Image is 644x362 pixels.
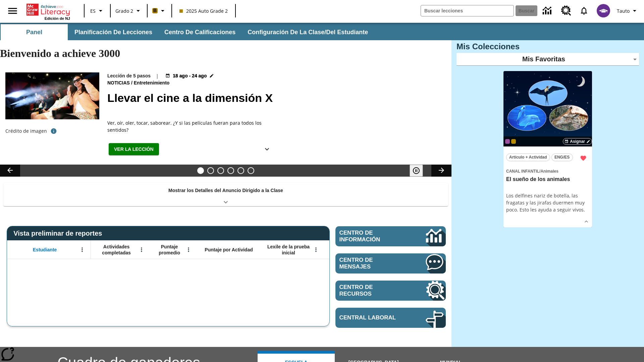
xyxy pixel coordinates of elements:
[563,138,592,145] button: Asignar Elegir fechas
[539,2,557,20] a: Centro de información
[113,5,145,17] button: Grado: Grado 2, Elige un grado
[26,3,70,16] a: Portada
[551,154,573,161] button: ENG/ES
[3,183,448,206] div: Mostrar los Detalles del Anuncio Dirigido a la Clase
[593,2,614,19] button: Escoja un nuevo avatar
[26,2,70,20] div: Portada
[109,143,159,156] button: Ver la lección
[173,72,207,79] span: 18 ago - 24 ago
[539,169,540,174] span: /
[557,2,575,20] a: Centro de recursos, Se abrirá en una pestaña nueva.
[205,247,253,253] span: Puntaje por Actividad
[153,6,157,15] span: B
[506,154,550,161] button: Artículo + Actividad
[1,24,68,40] button: Panel
[410,165,430,177] div: Pausar
[107,72,151,79] p: Lección de 5 pasos
[614,5,641,17] button: Perfil/Configuración
[264,244,313,256] span: Lexile de la prueba inicial
[410,165,423,177] button: Pausar
[511,139,516,144] div: New 2025 class
[13,230,105,237] span: Vista preliminar de reportes
[153,244,185,256] span: Puntaje promedio
[575,2,593,19] a: Notificaciones
[335,281,446,301] a: Centro de recursos, Se abrirá en una pestaña nueva.
[335,308,446,328] a: Central laboral
[137,245,147,255] button: Abrir menú
[597,4,610,17] img: avatar image
[554,154,570,161] span: ENG/ES
[335,226,446,246] a: Centro de información
[207,167,214,174] button: Diapositiva 2 ¿Lo quieres con papas fritas?
[5,72,99,119] img: El panel situado frente a los asientos rocía con agua nebulizada al feliz público en un cine equi...
[168,187,283,194] p: Mostrar los Detalles del Anuncio Dirigido a la Clase
[248,167,254,174] button: Diapositiva 6 Una idea, mucho trabajo
[3,1,22,21] button: Abrir el menú lateral
[509,154,547,161] span: Artículo + Actividad
[45,16,70,20] span: Edición de NJ
[339,284,406,297] span: Centro de recursos
[503,71,592,228] div: lesson details
[421,5,514,16] input: Buscar campo
[87,5,108,17] button: Lenguaje: ES, Selecciona un idioma
[260,143,274,156] button: Ver más
[131,80,132,85] span: /
[506,192,589,213] div: Los delfines nariz de botella, las fragatas y las jirafas duermen muy poco. Esto les ayuda a segu...
[311,245,321,255] button: Abrir menú
[179,7,228,14] span: 2025 Auto Grade 2
[107,79,131,87] span: Noticias
[227,167,234,174] button: Diapositiva 4 ¿Los autos del futuro?
[339,230,403,243] span: Centro de información
[457,42,639,51] h3: Mis Colecciones
[581,217,591,227] button: Ver más
[457,53,639,66] div: Mis Favoritas
[159,24,241,40] button: Centro de calificaciones
[217,167,224,174] button: Diapositiva 3 Modas que pasaron de moda
[577,152,589,164] button: Remover de Favoritas
[134,79,171,87] span: Entretenimiento
[431,165,451,177] button: Carrusel de lecciones, seguir
[506,169,539,174] span: Canal Infantil
[164,72,215,79] button: 18 ago - 24 ago Elegir fechas
[47,125,60,137] button: Crédito de foto: The Asahi Shimbun vía Getty Images
[69,24,158,40] button: Planificación de lecciones
[242,24,373,40] button: Configuración de la clase/del estudiante
[339,314,406,321] span: Central laboral
[90,7,96,14] span: ES
[617,7,630,14] span: Tauto
[5,128,47,134] p: Crédito de imagen
[540,169,558,174] span: Animales
[570,138,585,144] span: Asignar
[506,167,589,175] span: Tema: Canal Infantil/Animales
[197,167,204,174] button: Diapositiva 1 Llevar el cine a la dimensión X
[506,176,589,183] h3: El sueño de los animales
[107,119,275,133] div: Ver, oír, oler, tocar, saborear. ¿Y si las películas fueran para todos los sentidos?
[77,245,87,255] button: Abrir menú
[505,139,510,144] div: OL 2025 Auto Grade 3
[156,72,159,79] span: |
[94,244,139,256] span: Actividades completadas
[335,253,446,274] a: Centro de mensajes
[237,167,244,174] button: Diapositiva 5 ¿Cuál es la gran idea?
[107,89,443,107] h2: Llevar el cine a la dimensión X
[115,7,133,14] span: Grado 2
[150,5,169,17] button: Boost El color de la clase es anaranjado claro. Cambiar el color de la clase.
[33,247,57,253] span: Estudiante
[339,257,406,270] span: Centro de mensajes
[183,245,194,255] button: Abrir menú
